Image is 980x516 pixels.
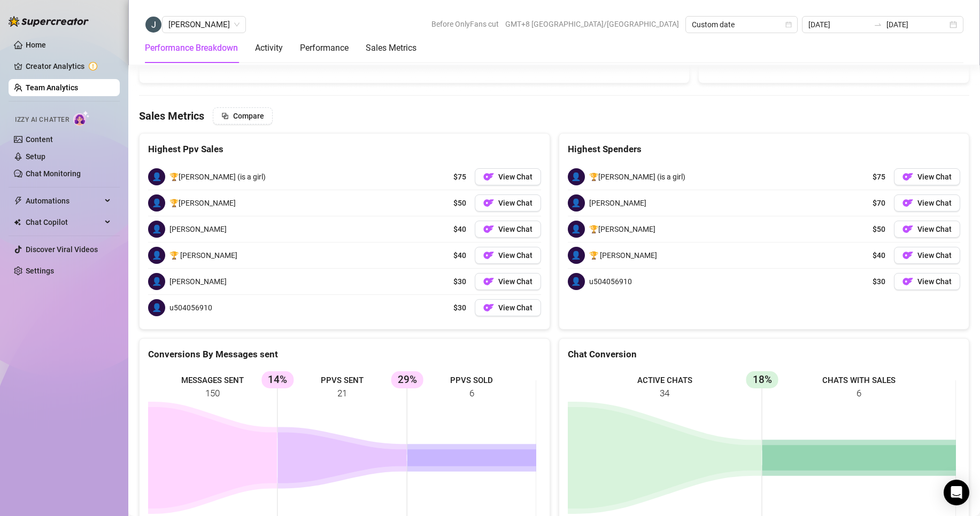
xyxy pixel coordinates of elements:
[568,273,585,290] span: 👤
[785,21,792,28] span: calendar
[483,250,494,261] img: OF
[26,135,53,144] a: Content
[917,277,952,286] span: View Chat
[483,302,494,313] img: OF
[568,247,585,264] span: 👤
[568,347,961,362] div: Chat Conversion
[26,169,81,178] a: Chat Monitoring
[589,249,657,261] span: 🏆 [PERSON_NAME]
[148,168,165,185] span: 👤
[873,223,885,235] span: $50
[568,221,585,238] span: 👤
[26,267,54,275] a: Settings
[233,112,264,120] span: Compare
[902,171,913,182] img: OF
[483,276,494,287] img: OF
[169,249,237,261] span: 🏆 [PERSON_NAME]
[498,251,533,260] span: View Chat
[475,168,541,185] button: OFView Chat
[221,112,229,120] span: block
[475,194,541,212] button: OFView Chat
[498,173,533,181] span: View Chat
[894,168,960,185] button: OFView Chat
[453,276,466,287] span: $30
[917,251,952,260] span: View Chat
[169,276,227,287] span: [PERSON_NAME]
[589,171,685,183] span: 🏆[PERSON_NAME] (is a girl)
[568,194,585,212] span: 👤
[483,171,494,182] img: OF
[26,41,46,49] a: Home
[902,250,913,261] img: OF
[26,245,98,254] a: Discover Viral Videos
[498,199,533,207] span: View Chat
[26,192,102,209] span: Automations
[873,197,885,209] span: $70
[139,108,204,123] h4: Sales Metrics
[14,218,21,226] img: Chat Copilot
[366,42,416,54] div: Sales Metrics
[300,42,349,54] div: Performance
[894,273,960,290] button: OFView Chat
[902,224,913,234] img: OF
[917,225,952,233] span: View Chat
[498,225,533,233] span: View Chat
[894,247,960,264] a: OFView Chat
[498,277,533,286] span: View Chat
[453,249,466,261] span: $40
[475,273,541,290] button: OFView Chat
[808,19,869,30] input: Start date
[26,83,78,92] a: Team Analytics
[498,303,533,312] span: View Chat
[475,221,541,238] button: OFView Chat
[873,171,885,183] span: $75
[213,107,273,124] button: Compare
[169,197,236,209] span: 🏆[PERSON_NAME]
[917,173,952,181] span: View Chat
[148,142,541,157] div: Highest Ppv Sales
[874,20,882,29] span: swap-right
[148,273,165,290] span: 👤
[148,299,165,316] span: 👤
[873,276,885,287] span: $30
[453,223,466,235] span: $40
[589,197,646,209] span: [PERSON_NAME]
[145,17,161,33] img: Jeffery Bamba
[894,194,960,212] button: OFView Chat
[505,16,679,32] span: GMT+8 [GEOGRAPHIC_DATA]/[GEOGRAPHIC_DATA]
[148,247,165,264] span: 👤
[589,276,632,287] span: u504056910
[453,171,466,183] span: $75
[483,224,494,234] img: OF
[873,249,885,261] span: $40
[14,197,22,205] span: thunderbolt
[148,194,165,212] span: 👤
[944,480,969,505] div: Open Intercom Messenger
[453,302,466,314] span: $30
[169,171,266,183] span: 🏆[PERSON_NAME] (is a girl)
[475,247,541,264] button: OFView Chat
[483,198,494,208] img: OF
[453,197,466,209] span: $50
[255,42,283,54] div: Activity
[902,276,913,287] img: OF
[148,221,165,238] span: 👤
[475,299,541,316] button: OFView Chat
[902,198,913,208] img: OF
[692,17,791,33] span: Custom date
[26,58,111,75] a: Creator Analytics exclamation-circle
[894,221,960,238] button: OFView Chat
[9,16,89,27] img: logo-BBDzfeDw.svg
[168,17,240,33] span: Jeffery Bamba
[431,16,499,32] span: Before OnlyFans cut
[148,347,541,362] div: Conversions By Messages sent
